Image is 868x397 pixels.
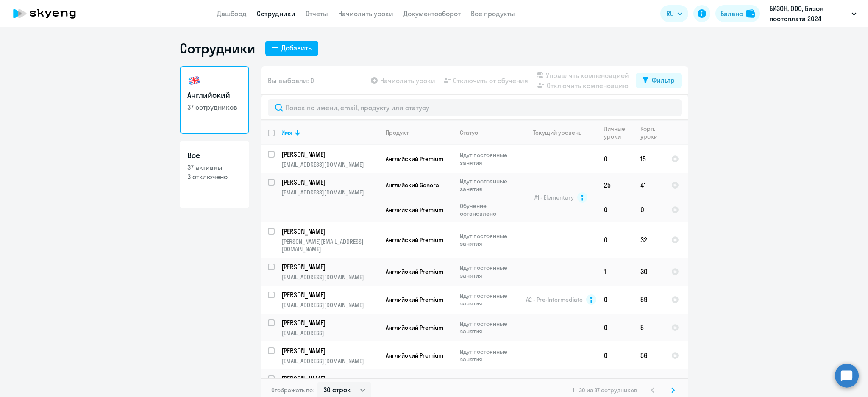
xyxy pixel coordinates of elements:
p: [PERSON_NAME] [281,318,377,328]
p: [PERSON_NAME] [281,290,377,300]
td: 59 [634,286,665,314]
p: 37 активны [187,163,242,172]
p: [PERSON_NAME] [281,227,377,236]
a: Сотрудники [257,9,295,18]
h1: Сотрудники [180,40,255,57]
p: Идут постоянные занятия [460,178,518,193]
div: Имя [281,129,292,136]
span: Английский General [386,181,440,189]
a: [PERSON_NAME] [281,150,378,159]
div: Добавить [281,43,312,53]
h3: Все [187,150,242,161]
td: 56 [634,341,665,369]
span: Английский Premium [386,155,443,163]
td: 32 [634,222,665,258]
div: Текущий уровень [533,129,581,136]
td: 25 [597,173,634,197]
td: 0 [597,341,634,369]
span: RU [666,8,674,19]
a: Все37 активны3 отключено [180,141,249,208]
input: Поиск по имени, email, продукту или статусу [268,99,682,116]
p: [EMAIL_ADDRESS][DOMAIN_NAME] [281,357,378,365]
td: 0 [597,314,634,341]
a: Отчеты [306,9,328,18]
td: 41 [634,173,665,197]
span: Английский Premium [386,236,443,244]
button: RU [660,5,688,22]
button: БИЗОН, ООО, Бизон постоплата 2024 [765,3,861,24]
td: 0 [597,197,634,222]
td: 30 [634,258,665,286]
a: Начислить уроки [338,9,393,18]
div: Личные уроки [604,125,633,140]
p: [PERSON_NAME] [281,374,377,383]
span: Английский Premium [386,268,443,275]
a: [PERSON_NAME] [281,318,378,328]
button: Балансbalance [715,5,760,22]
p: Идут постоянные занятия [460,376,518,391]
div: Статус [460,129,478,136]
h3: Английский [187,90,242,101]
span: Отображать по: [271,386,314,394]
a: [PERSON_NAME] [281,374,378,383]
td: 15 [634,145,665,173]
p: [EMAIL_ADDRESS][DOMAIN_NAME] [281,273,378,281]
div: Фильтр [652,75,675,85]
div: Текущий уровень [525,129,597,136]
a: [PERSON_NAME] [281,178,378,187]
p: [EMAIL_ADDRESS][DOMAIN_NAME] [281,161,378,168]
p: Идут постоянные занятия [460,232,518,247]
p: 37 сотрудников [187,103,242,112]
p: [EMAIL_ADDRESS][DOMAIN_NAME] [281,301,378,309]
span: Английский Premium [386,324,443,331]
p: 3 отключено [187,172,242,181]
td: 0 [597,286,634,314]
p: Обучение остановлено [460,202,518,217]
a: Английский37 сотрудников [180,66,249,134]
a: [PERSON_NAME] [281,346,378,355]
a: Все продукты [471,9,515,18]
span: Английский Premium [386,206,443,214]
p: Идут постоянные занятия [460,292,518,307]
a: Дашборд [217,9,247,18]
a: [PERSON_NAME] [281,262,378,272]
a: [PERSON_NAME] [281,290,378,300]
div: Корп. уроки [640,125,664,140]
span: A2 - Pre-Intermediate [526,296,583,303]
p: БИЗОН, ООО, Бизон постоплата 2024 [769,3,848,24]
span: Английский Premium [386,352,443,359]
td: 0 [597,222,634,258]
p: [PERSON_NAME] [281,150,377,159]
td: 0 [597,145,634,173]
div: Баланс [721,8,743,19]
p: [PERSON_NAME] [281,178,377,187]
img: english [187,74,201,87]
p: [PERSON_NAME] [281,346,377,355]
button: Добавить [265,41,318,56]
p: [PERSON_NAME] [281,262,377,272]
td: 0 [634,197,665,222]
td: 5 [634,314,665,341]
a: Документооборот [403,9,461,18]
td: 1 [597,258,634,286]
p: Идут постоянные занятия [460,151,518,167]
span: Английский Premium [386,296,443,303]
p: Идут постоянные занятия [460,320,518,335]
p: Идут постоянные занятия [460,264,518,279]
p: [EMAIL_ADDRESS][DOMAIN_NAME] [281,189,378,196]
div: Продукт [386,129,409,136]
span: 1 - 30 из 37 сотрудников [573,386,637,394]
a: [PERSON_NAME] [281,227,378,236]
span: Вы выбрали: 0 [268,75,314,86]
p: [PERSON_NAME][EMAIL_ADDRESS][DOMAIN_NAME] [281,238,378,253]
span: A1 - Elementary [534,194,574,201]
button: Фильтр [636,73,682,88]
p: Идут постоянные занятия [460,348,518,363]
img: balance [746,9,755,18]
p: [EMAIL_ADDRESS] [281,329,378,337]
div: Имя [281,129,378,136]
